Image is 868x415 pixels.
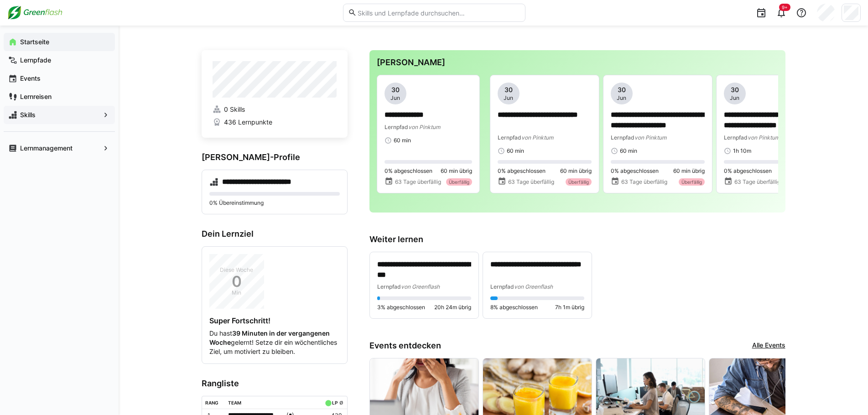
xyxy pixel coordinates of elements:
span: 7h 1m übrig [555,304,584,311]
span: 60 min [507,147,524,155]
span: 30 [618,85,626,94]
span: 3% abgeschlossen [377,304,425,311]
span: Jun [504,94,513,102]
span: 8% abgeschlossen [490,304,538,311]
span: Lernpfad [724,134,748,141]
span: 60 min [394,137,411,144]
span: 63 Tage überfällig [621,178,667,186]
span: Jun [617,94,626,102]
span: 0% abgeschlossen [724,167,772,175]
span: 60 min übrig [560,167,592,175]
span: Jun [390,94,400,102]
span: Lernpfad [611,134,634,141]
h3: Weiter lernen [369,234,785,244]
span: von Pinktum [408,124,440,130]
span: 60 min übrig [441,167,472,175]
a: ø [339,398,343,406]
p: Du hast gelernt! Setze dir ein wöchentliches Ziel, um motiviert zu bleiben. [209,329,340,356]
h4: Super Fortschritt! [209,316,340,325]
h3: [PERSON_NAME] [377,57,778,67]
span: Lernpfad [490,283,514,290]
h3: Dein Lernziel [202,229,348,239]
span: 30 [731,85,739,94]
div: Team [228,400,241,405]
span: 60 min übrig [673,167,705,175]
h3: Rangliste [202,379,348,389]
h3: [PERSON_NAME]-Profile [202,152,348,162]
span: 0% abgeschlossen [498,167,546,175]
span: 63 Tage überfällig [734,178,780,186]
span: 0% abgeschlossen [611,167,659,175]
a: Alle Events [752,341,785,351]
span: 9+ [782,5,788,10]
span: 30 [504,85,513,94]
span: Lernpfad [498,134,521,141]
span: Jun [730,94,739,102]
strong: 39 Minuten in der vergangenen Woche [209,329,330,346]
span: Lernpfad [377,283,401,290]
span: von Greenflash [401,283,440,290]
span: von Pinktum [748,134,780,141]
div: Überfällig [566,178,592,186]
div: Überfällig [446,178,472,186]
span: Lernpfad [385,124,408,130]
span: von Greenflash [514,283,553,290]
span: 1h 10m [733,147,751,155]
a: 0 Skills [213,105,337,114]
p: 0% Übereinstimmung [209,199,340,207]
span: von Pinktum [521,134,553,141]
span: 63 Tage überfällig [508,178,554,186]
span: von Pinktum [634,134,666,141]
h3: Events entdecken [369,341,441,351]
div: Rang [205,400,218,405]
span: 0% abgeschlossen [385,167,432,175]
span: 60 min [620,147,637,155]
span: 0 Skills [224,105,245,114]
div: LP [332,400,338,405]
input: Skills und Lernpfade durchsuchen… [357,9,520,17]
span: 30 [391,85,400,94]
div: Überfällig [679,178,705,186]
span: 63 Tage überfällig [395,178,441,186]
span: 436 Lernpunkte [224,118,272,127]
span: 20h 24m übrig [434,304,471,311]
